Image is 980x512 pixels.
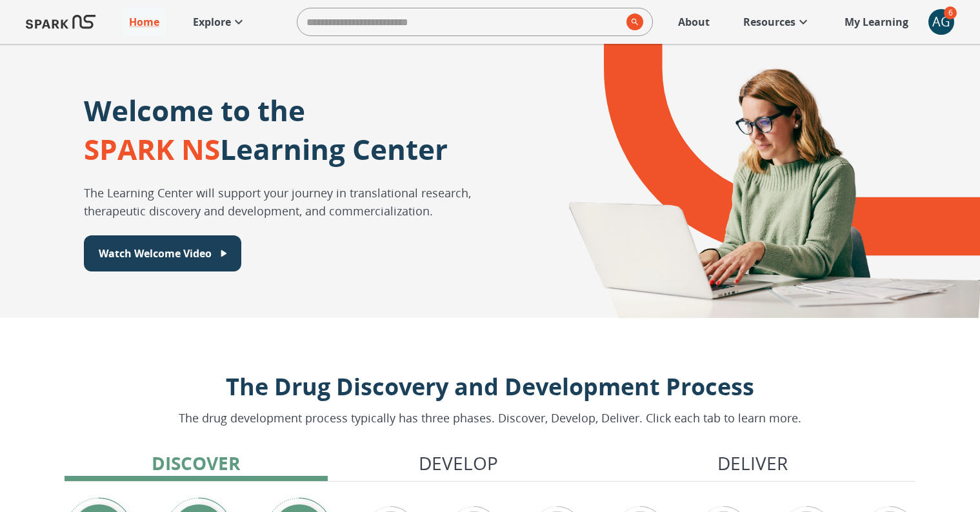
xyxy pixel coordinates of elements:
[928,9,954,35] button: account of current user
[84,130,220,168] span: SPARK NS
[26,6,95,37] img: Logo of SPARK at Stanford
[179,369,801,404] p: The Drug Discovery and Development Process
[737,8,817,36] a: Resources
[84,91,448,168] p: Welcome to the Learning Center
[419,449,498,477] p: Develop
[186,8,253,36] a: Explore
[84,235,241,271] button: Watch Welcome Video
[845,14,908,30] p: My Learning
[129,14,159,30] p: Home
[944,6,957,19] span: 6
[678,14,710,30] p: About
[193,14,231,30] p: Explore
[152,449,240,477] p: Discover
[672,8,716,36] a: About
[123,8,166,36] a: Home
[928,9,954,35] div: AG
[99,246,212,261] p: Watch Welcome Video
[717,449,788,477] p: Deliver
[838,8,915,36] a: My Learning
[179,409,801,427] p: The drug development process typically has three phases. Discover, Develop, Deliver. Click each t...
[84,184,532,220] p: The Learning Center will support your journey in translational research, therapeutic discovery an...
[743,14,795,30] p: Resources
[621,8,643,35] button: search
